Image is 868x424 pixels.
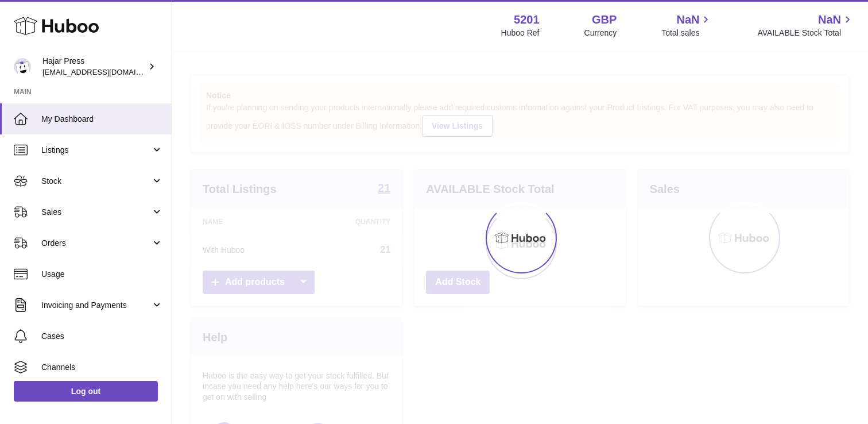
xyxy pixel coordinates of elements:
span: Cases [41,331,163,342]
a: NaN AVAILABLE Stock Total [757,12,854,38]
span: Total sales [661,28,712,38]
a: NaN Total sales [661,12,712,38]
a: Log out [14,381,158,402]
img: editorial@hajarpress.com [14,58,31,75]
span: AVAILABLE Stock Total [757,28,854,38]
span: [EMAIL_ADDRESS][DOMAIN_NAME] [42,67,169,76]
span: Usage [41,269,163,280]
span: My Dashboard [41,114,163,125]
span: Stock [41,176,151,187]
span: Listings [41,145,151,156]
strong: GBP [592,12,617,28]
span: Orders [41,238,151,249]
div: Currency [584,28,617,38]
div: Hajar Press [42,56,146,78]
span: Sales [41,207,151,218]
span: Invoicing and Payments [41,300,151,311]
strong: 5201 [514,12,540,28]
span: Channels [41,362,163,373]
span: NaN [676,12,699,28]
div: Huboo Ref [501,28,540,38]
span: NaN [818,12,841,28]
